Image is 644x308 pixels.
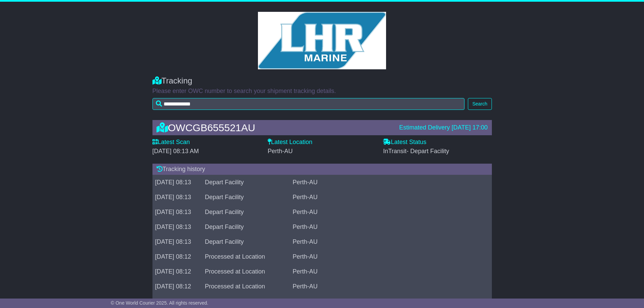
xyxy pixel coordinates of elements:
span: © One World Courier 2025. All rights reserved. [111,300,209,306]
td: Perth-AU [290,250,492,264]
label: Latest Scan [152,139,190,146]
td: [DATE] 08:13 [152,220,202,235]
td: [DATE] 08:12 [152,250,202,264]
td: Depart Facility [202,205,290,220]
button: Search [468,98,492,110]
td: [DATE] 08:12 [152,264,202,279]
p: Please enter OWC number to search your shipment tracking details. [152,88,492,95]
td: Perth-AU [290,190,492,205]
div: Tracking [152,76,492,86]
td: Depart Facility [202,220,290,235]
label: Latest Status [383,139,426,146]
span: [DATE] 08:13 AM [152,148,199,155]
td: Processed at Location [202,279,290,294]
td: [DATE] 08:13 [152,205,202,220]
img: GetCustomerLogo [258,12,386,69]
td: Depart Facility [202,235,290,250]
td: Depart Facility [202,190,290,205]
td: Perth-AU [290,279,492,294]
div: OWCGB655521AU [153,122,396,133]
span: Perth-AU [268,148,293,155]
span: - Depart Facility [407,148,449,155]
span: InTransit [383,148,449,155]
td: [DATE] 08:13 [152,190,202,205]
label: Latest Location [268,139,312,146]
td: Perth-AU [290,175,492,190]
td: Perth-AU [290,235,492,250]
td: Processed at Location [202,250,290,264]
td: Depart Facility [202,175,290,190]
td: [DATE] 08:13 [152,235,202,250]
div: Estimated Delivery [DATE] 17:00 [399,124,488,132]
td: [DATE] 08:13 [152,175,202,190]
td: Perth-AU [290,205,492,220]
td: [DATE] 08:12 [152,279,202,294]
td: Perth-AU [290,220,492,235]
td: Processed at Location [202,264,290,279]
td: Perth-AU [290,264,492,279]
div: Tracking history [152,164,492,175]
